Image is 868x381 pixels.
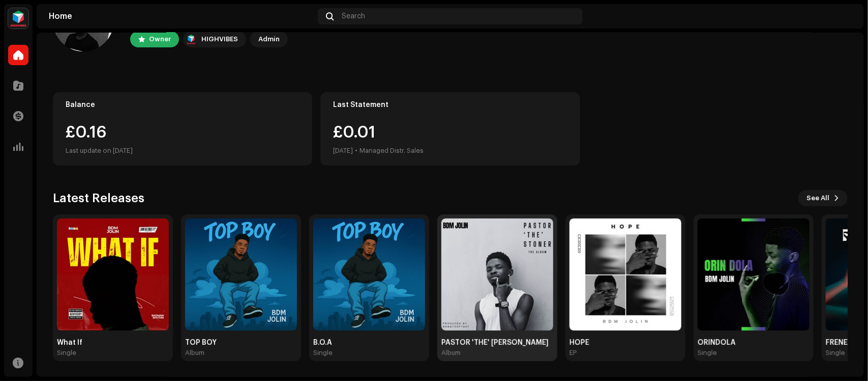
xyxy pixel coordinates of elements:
[570,339,681,347] div: HOPE
[66,145,300,157] div: Last update on [DATE]
[835,8,852,24] img: bd449f3f-9470-43b5-93c3-480db0d5d67c
[185,339,297,347] div: TOP BOY
[185,349,204,357] div: Album
[258,33,280,45] div: Admin
[8,8,28,29] img: feab3aad-9b62-475c-8caf-26f15a9573ee
[201,33,238,45] div: HIGHVIBES
[441,219,553,331] img: 2000f2cf-baff-4e95-b48b-e13eb069b2dd
[66,101,300,109] div: Balance
[149,33,171,45] div: Owner
[185,33,197,45] img: feab3aad-9b62-475c-8caf-26f15a9573ee
[320,92,580,166] re-o-card-value: Last Statement
[698,219,810,331] img: c238fb58-8ec8-4df5-bb0a-e6afd7e48d7a
[53,92,312,166] re-o-card-value: Balance
[441,339,553,347] div: PASTOR 'THE' [PERSON_NAME]
[185,219,297,331] img: db5b27e7-5ddf-4176-b3f2-26235bce1908
[698,349,717,357] div: Single
[355,145,357,157] div: •
[360,145,424,157] div: Managed Distr. Sales
[826,349,845,357] div: Single
[313,339,425,347] div: B.O.A
[57,219,169,331] img: 0080a800-8c77-4dc6-a1ef-9bdd62a1f14b
[570,349,577,357] div: EP
[57,349,76,357] div: Single
[313,349,333,357] div: Single
[313,219,425,331] img: acd94492-a3e8-4457-847f-969f5aee96cb
[57,339,169,347] div: What If
[49,12,314,20] div: Home
[53,190,144,206] h3: Latest Releases
[441,349,461,357] div: Album
[333,145,353,157] div: [DATE]
[342,12,365,20] span: Search
[806,188,829,208] span: See All
[333,101,567,109] div: Last Statement
[570,219,681,331] img: 30dc457f-e1de-49a9-bf5f-89338e1c97d7
[698,339,810,347] div: ORINDOLA
[798,190,848,206] button: See All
